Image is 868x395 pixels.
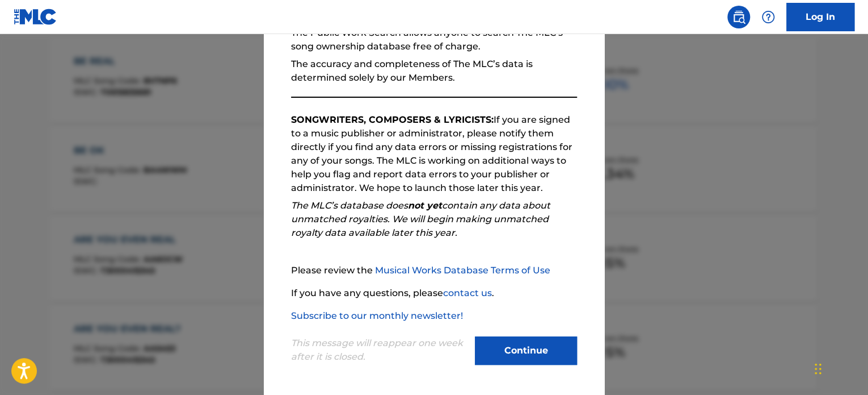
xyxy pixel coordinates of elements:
[14,9,57,25] img: MLC Logo
[291,310,463,321] a: Subscribe to our monthly newsletter!
[732,10,745,24] img: search
[811,340,868,395] iframe: Chat Widget
[815,352,821,386] div: Drag
[408,200,442,211] strong: not yet
[727,6,750,28] a: Public Search
[761,10,775,24] img: help
[475,336,577,365] button: Continue
[757,6,779,28] div: Help
[291,200,550,238] em: The MLC’s database does contain any data about unmatched royalties. We will begin making unmatche...
[291,286,577,300] p: If you have any questions, please .
[786,3,854,31] a: Log In
[443,288,492,298] a: contact us
[375,265,550,276] a: Musical Works Database Terms of Use
[291,114,494,125] strong: SONGWRITERS, COMPOSERS & LYRICISTS:
[291,26,577,53] p: The Public Work Search allows anyone to search The MLC’s song ownership database free of charge.
[291,113,577,195] p: If you are signed to a music publisher or administrator, please notify them directly if you find ...
[291,264,577,277] p: Please review the
[291,57,577,85] p: The accuracy and completeness of The MLC’s data is determined solely by our Members.
[291,336,468,364] p: This message will reappear one week after it is closed.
